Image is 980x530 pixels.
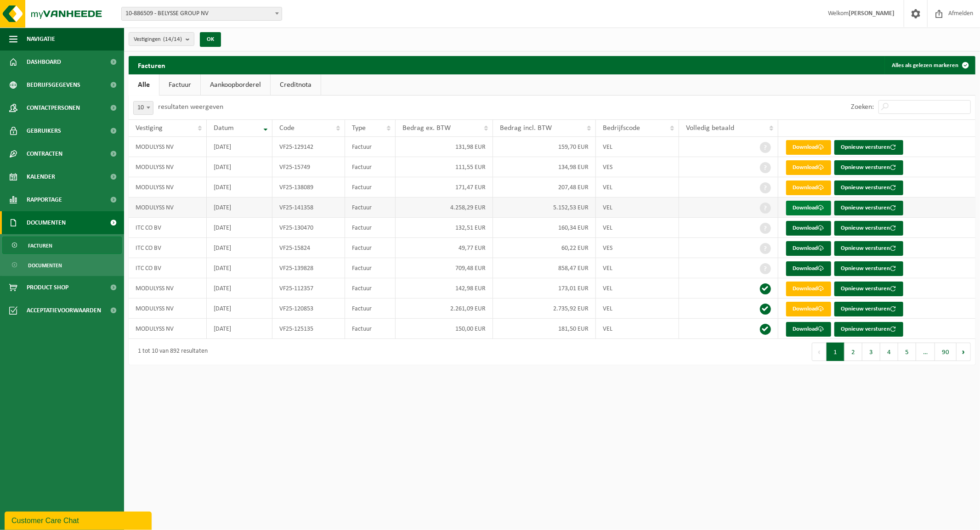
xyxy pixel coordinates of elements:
[345,157,396,177] td: Factuur
[27,299,101,322] span: Acceptatievoorwaarden
[122,7,282,20] span: 10-886509 - BELYSSE GROUP NV
[345,258,396,278] td: Factuur
[396,258,493,278] td: 709,48 EUR
[133,101,153,115] span: 10
[136,124,163,132] span: Vestiging
[27,165,55,188] span: Kalender
[27,188,62,211] span: Rapportage
[207,197,272,218] td: [DATE]
[596,319,679,339] td: VEL
[27,28,55,51] span: Navigatie
[207,278,272,299] td: [DATE]
[500,124,552,132] span: Bedrag incl. BTW
[272,278,345,299] td: VF25-112357
[916,343,935,361] span: …
[129,74,159,96] a: Alle
[596,278,679,299] td: VEL
[834,140,903,155] button: Opnieuw versturen
[596,299,679,319] td: VEL
[207,299,272,319] td: [DATE]
[596,137,679,157] td: VEL
[812,343,827,361] button: Previous
[834,302,903,316] button: Opnieuw versturen
[596,157,679,177] td: VES
[129,137,207,157] td: MODULYSS NV
[207,238,272,258] td: [DATE]
[272,177,345,197] td: VF25-138089
[884,56,974,74] button: Alles als gelezen markeren
[345,238,396,258] td: Factuur
[880,343,898,361] button: 4
[272,218,345,238] td: VF25-130470
[493,299,596,319] td: 2.735,92 EUR
[27,142,62,165] span: Contracten
[129,197,207,218] td: MODULYSS NV
[207,157,272,177] td: [DATE]
[827,343,844,361] button: 1
[129,157,207,177] td: MODULYSS NV
[158,103,223,111] label: resultaten weergeven
[214,124,234,132] span: Datum
[849,10,895,17] strong: [PERSON_NAME]
[396,157,493,177] td: 111,55 EUR
[596,238,679,258] td: VES
[493,238,596,258] td: 60,22 EUR
[207,137,272,157] td: [DATE]
[27,51,61,73] span: Dashboard
[834,261,903,276] button: Opnieuw versturen
[786,140,831,155] a: Download
[207,177,272,197] td: [DATE]
[5,510,153,530] iframe: chat widget
[834,160,903,175] button: Opnieuw versturen
[786,261,831,276] a: Download
[834,201,903,215] button: Opnieuw versturen
[396,319,493,339] td: 150,00 EUR
[786,302,831,316] a: Download
[27,96,80,119] span: Contactpersonen
[159,74,200,96] a: Factuur
[396,177,493,197] td: 171,47 EUR
[2,256,122,274] a: Documenten
[834,221,903,236] button: Opnieuw versturen
[129,32,194,46] button: Vestigingen(14/14)
[596,197,679,218] td: VEL
[834,322,903,337] button: Opnieuw versturen
[345,197,396,218] td: Factuur
[396,278,493,299] td: 142,98 EUR
[396,137,493,157] td: 131,98 EUR
[844,343,862,361] button: 2
[596,258,679,278] td: VEL
[935,343,957,361] button: 90
[786,241,831,256] a: Download
[493,218,596,238] td: 160,34 EUR
[207,218,272,238] td: [DATE]
[834,241,903,256] button: Opnieuw versturen
[28,257,62,274] span: Documenten
[134,101,153,114] span: 10
[396,218,493,238] td: 132,51 EUR
[596,218,679,238] td: VEL
[27,119,61,142] span: Gebruikers
[493,177,596,197] td: 207,48 EUR
[272,319,345,339] td: VF25-125135
[27,276,68,299] span: Product Shop
[272,157,345,177] td: VF25-15749
[396,299,493,319] td: 2.261,09 EUR
[396,197,493,218] td: 4.258,29 EUR
[957,343,971,361] button: Next
[862,343,880,361] button: 3
[27,73,80,96] span: Bedrijfsgegevens
[596,177,679,197] td: VEL
[786,160,831,175] a: Download
[345,177,396,197] td: Factuur
[271,74,321,96] a: Creditnota
[272,238,345,258] td: VF25-15824
[272,137,345,157] td: VF25-129142
[200,32,221,47] button: OK
[396,238,493,258] td: 49,77 EUR
[402,124,451,132] span: Bedrag ex. BTW
[786,201,831,215] a: Download
[272,258,345,278] td: VF25-139828
[603,124,640,132] span: Bedrijfscode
